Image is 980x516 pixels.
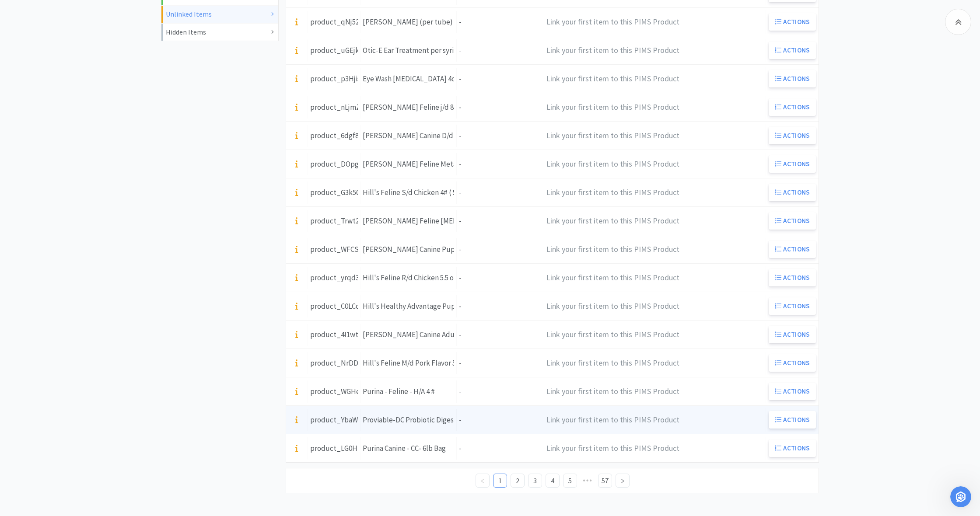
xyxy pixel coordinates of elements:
div: product_C0LCoQvkbDTfbJ3ypjcm5 [310,300,358,312]
button: Actions [769,127,816,144]
div: Hill's Feline R/d Chicken 5.5 oz can (6454) [363,272,454,284]
div: Hill's Feline S/d Chicken 4# ( 5888 ) [363,187,454,199]
div: - [457,267,544,289]
li: 4 [546,474,560,488]
textarea: Message… [7,268,168,283]
button: Actions [769,411,816,429]
h4: Link your first item to this PIMS Product [546,16,763,28]
span: ••• [581,474,595,488]
div: - [457,125,544,147]
div: Hi there! Thank you for contacting Vetcove Support! We’ve received your message and the next avai... [14,193,136,236]
div: Hidden Items [166,27,274,38]
div: product_NrDDWdFxZs8t1QW6qdWSz [310,357,358,369]
li: 5 [563,474,577,488]
h4: Link your first item to this PIMS Product [546,357,763,370]
button: Send a message… [150,283,164,297]
button: Actions [769,155,816,173]
div: product_uGEjkGJIgBa8T6RaQsjI0 [310,45,358,56]
div: Purina - Feline - H/A 4 # [363,386,435,397]
div: [PERSON_NAME] Feline [MEDICAL_DATA] Chicken 5.5 oz (1958) [363,215,454,227]
div: product_YbaWQJejsjpe5tKKvf0bZ [310,414,358,426]
h4: Link your first item to this PIMS Product [546,442,763,455]
div: product_LG0Hl8tClotHvlFq2iuHt [310,443,358,454]
h4: Link your first item to this PIMS Product [546,158,763,171]
iframe: Intercom live chat [950,486,971,507]
div: - [457,409,544,431]
button: Home [137,3,154,20]
div: - [457,181,544,204]
h4: Link your first item to this PIMS Product [546,300,763,313]
button: Actions [769,184,816,201]
div: - [457,352,544,374]
a: 2 [511,474,524,487]
div: Unlinked Items [166,9,274,20]
li: Next 5 Pages [581,474,595,488]
div: Hill's Healthy Advantage Puppy 4# Bag ( 2565 ) [363,300,454,312]
div: - [457,238,544,261]
li: Previous Page [476,474,490,488]
i: icon: right [620,478,625,484]
h4: Link your first item to this PIMS Product [546,385,763,398]
div: Eye Wash [MEDICAL_DATA] 4oz Bottle [363,73,454,85]
div: product_p3Hjissj3R9ZuVFsNwdti [310,73,358,85]
div: product_qNj52oku5EiswVxmOh2lI [310,16,358,28]
button: Actions [769,297,816,315]
button: Emoji picker [28,286,35,293]
div: Purina Canine - CC- 6lb Bag [363,443,446,454]
div: product_DOpggid8BBX25Q4LWtyaV [310,158,358,170]
div: The typical Vetcove Clinic Purchasing Support support operating hours are 8am-8pm EST [DATE]-[DAT... [27,62,159,120]
h4: Link your first item to this PIMS Product [546,101,763,114]
button: Actions [769,439,816,457]
div: Hill's Feline M/d Pork Flavor 5.5 Oz Can ( 4281 ) [363,357,454,369]
h1: Operator [42,4,73,11]
div: - [457,39,544,62]
div: product_yrqd3YzacQQhaaRpCuUed [310,272,358,284]
div: - [457,437,544,460]
a: 5 [563,474,577,487]
h4: Link your first item to this PIMS Product [546,414,763,426]
div: product_WGHeI0ERquIpfr80VhKv9 [310,386,358,397]
div: product_4I1wtwtjcZfo3sIoOnlwI [310,329,358,341]
div: Proviable-DC Probiotic Digestive Health Supplement, 30 Sprinkle Capsules [363,414,454,426]
li: 3 [528,474,542,488]
button: Actions [769,383,816,400]
button: Actions [769,98,816,116]
h4: Link your first item to this PIMS Product [546,328,763,341]
h4: Link your first item to this PIMS Product [546,73,763,85]
h4: Link your first item to this PIMS Product [546,272,763,284]
div: product_WFCSlKvfF6adJ0S21xG1S [310,244,358,255]
div: [PERSON_NAME] Feline j/d 8.5# Bag (8584) [363,101,454,113]
div: product_G3k50gRgvUL2ka8rHzGaj [310,187,358,199]
div: product_Trwt2beFpRxR8AhSGoahe [310,215,358,227]
div: - [457,68,544,90]
button: Actions [769,354,816,372]
div: - [457,324,544,346]
button: Start recording [56,286,63,293]
button: Actions [769,13,816,31]
div: [PERSON_NAME] Feline Metabolic Treats 5 oz. (3828) [363,158,454,170]
button: Actions [769,42,816,59]
button: Gif picker [42,286,49,293]
div: [PERSON_NAME] Canine Adult Sensitive Stomach & Skin 12.8 oz Can [363,329,454,341]
div: - [457,96,544,119]
div: product_nLjmZhA54pbyaXBR8gaLL [310,101,358,113]
h4: Link your first item to this PIMS Product [546,186,763,199]
div: - [457,295,544,317]
div: - [457,380,544,403]
h4: Link your first item to this PIMS Product [546,215,763,227]
a: 4 [546,474,559,487]
div: So question can I not link this stuff from sync inventory all Products instead of having to wait ... [38,141,161,175]
div: - [457,210,544,232]
button: Actions [769,70,816,87]
li: 57 [598,474,612,488]
button: Actions [769,269,816,286]
div: - [457,11,544,33]
a: 57 [598,474,612,487]
div: [PERSON_NAME] Canine D/d Venison 13 oz Can (608498) [363,130,454,142]
div: Hi there! Thank you for contacting Vetcove Support! We’ve received your message and the next avai... [7,188,143,271]
button: Actions [769,241,816,258]
div: So question can I not link this stuff from sync inventory all Products instead of having to wait ... [31,136,168,181]
div: Otic-E Ear Treatment per syringe [363,45,454,56]
div: Please be sure to reply with any details regarding your inquiry so we can assist you as quickly a... [14,240,136,266]
p: The team can also help [42,11,109,20]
